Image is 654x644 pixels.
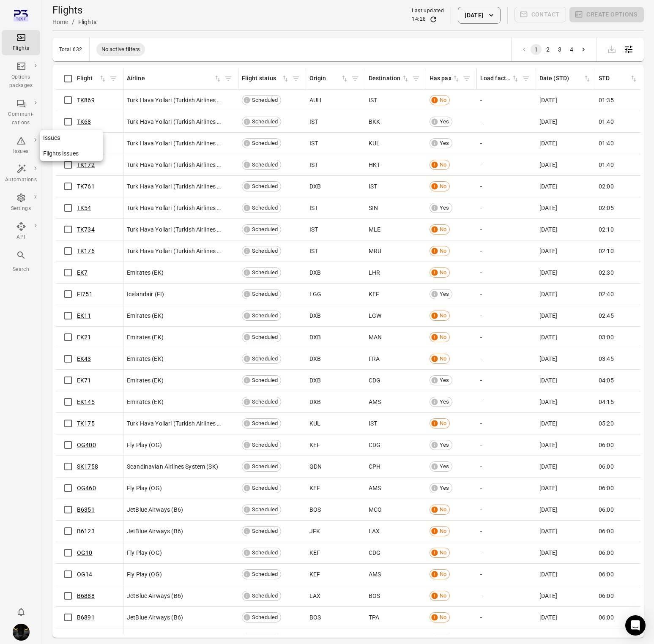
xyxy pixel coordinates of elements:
[480,505,533,514] div: -
[309,204,318,212] span: IST
[309,225,318,234] span: IST
[59,46,82,52] div: Total 632
[369,74,410,83] div: Sort by destination in ascending order
[77,334,91,341] a: EK21
[369,161,380,169] span: HKT
[539,462,557,471] span: [DATE]
[410,72,422,85] button: Filter by destination
[242,74,281,83] div: Flight status
[309,96,321,104] span: AUH
[249,398,281,406] span: Scheduled
[539,484,557,492] span: [DATE]
[437,225,449,234] span: No
[599,290,614,298] span: 02:40
[309,139,318,147] span: IST
[249,96,281,104] span: Scheduled
[429,15,438,24] button: Refresh data
[437,570,449,579] span: No
[5,73,37,90] div: Options packages
[107,72,120,85] button: Filter by flight
[249,247,281,255] span: Scheduled
[13,603,30,620] button: Notifications
[77,463,98,470] a: SK1758
[539,268,557,277] span: [DATE]
[77,312,91,319] a: EK11
[369,613,379,622] span: TPA
[222,72,235,85] span: Filter by airline
[127,225,223,234] span: Turk Hava Yollari (Turkish Airlines Co.) (TK)
[127,419,223,428] span: Turk Hava Yollari (Turkish Airlines Co.) (TK)
[77,205,91,211] a: TK54
[309,247,318,255] span: IST
[369,268,380,277] span: LHR
[127,398,164,406] span: Emirates (EK)
[599,419,614,428] span: 05:20
[599,161,614,169] span: 01:40
[127,505,183,514] span: JetBlue Airways (B6)
[460,72,473,85] button: Filter by has pax
[77,74,107,83] div: Sort by flight in ascending order
[127,96,223,104] span: Turk Hava Yollari (Turkish Airlines Co.) (TK)
[52,17,96,27] nav: Breadcrumbs
[5,176,37,184] div: Automations
[369,505,382,514] span: MCO
[249,570,281,579] span: Scheduled
[349,72,361,85] span: Filter by origin
[309,527,320,535] span: JFK
[437,419,449,428] span: No
[127,161,223,169] span: Turk Hava Yollari (Turkish Airlines Co.) (TK)
[480,441,533,449] div: -
[249,527,281,535] span: Scheduled
[480,398,533,406] div: -
[5,147,37,156] div: Issues
[539,570,557,579] span: [DATE]
[77,269,88,276] a: EK7
[599,441,614,449] span: 06:00
[480,592,533,600] div: -
[249,182,281,191] span: Scheduled
[430,74,452,83] div: Has pax
[369,204,378,212] span: SIN
[539,161,557,169] span: [DATE]
[249,548,281,557] span: Scheduled
[599,117,614,126] span: 01:40
[127,117,223,126] span: Turk Hava Yollari (Turkish Airlines Co.) (TK)
[309,613,321,622] span: BOS
[437,398,452,406] span: Yes
[539,419,557,428] span: [DATE]
[40,130,103,161] nav: Local navigation
[539,139,557,147] span: [DATE]
[127,247,223,255] span: Turk Hava Yollari (Turkish Airlines Co.) (TK)
[127,74,213,83] div: Airline
[309,419,320,428] span: KUL
[480,204,533,212] div: -
[599,613,614,622] span: 06:00
[309,161,318,169] span: IST
[599,398,614,406] span: 04:15
[242,74,290,83] div: Sort by flight status in ascending order
[78,18,96,26] div: Flights
[127,355,164,363] span: Emirates (EK)
[249,419,281,428] span: Scheduled
[77,161,95,168] a: TK172
[437,268,449,277] span: No
[249,441,281,449] span: Scheduled
[369,333,382,341] span: MAN
[77,528,95,535] a: B6123
[5,265,37,274] div: Search
[599,462,614,471] span: 06:00
[412,15,426,24] div: 14:28
[309,117,318,126] span: IST
[309,333,321,341] span: DXB
[599,74,638,83] div: Sort by STD in ascending order
[249,376,281,385] span: Scheduled
[369,441,380,449] span: CDG
[369,74,401,83] div: Destination
[437,613,449,622] span: No
[309,355,321,363] span: DXB
[480,96,533,104] div: -
[309,182,321,191] span: DXB
[599,570,614,579] span: 06:00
